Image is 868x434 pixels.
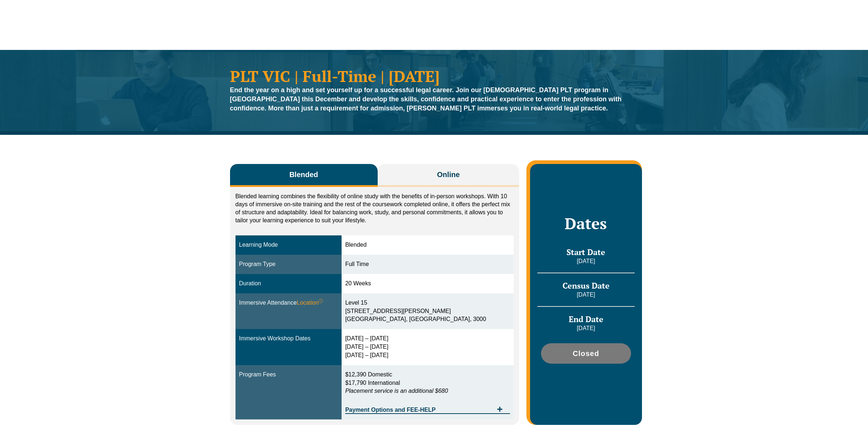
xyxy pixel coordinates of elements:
div: Learning Mode [239,241,338,249]
strong: End the year on a high and set yourself up for a successful legal career. Join our [DEMOGRAPHIC_D... [230,86,622,112]
span: Census Date [563,280,610,291]
div: [DATE] – [DATE] [DATE] – [DATE] [DATE] – [DATE] [345,335,510,360]
div: Immersive Workshop Dates [239,335,338,343]
div: Duration [239,279,338,288]
div: Immersive Attendance [239,299,338,307]
p: [DATE] [537,291,634,299]
span: Payment Options and FEE-HELP [345,407,493,413]
div: Blended [345,241,510,249]
span: Online [437,169,460,180]
div: Program Type [239,260,338,269]
div: Tabs. Open items with Enter or Space, close with Escape and navigate using the Arrow keys. [230,164,519,425]
div: Full Time [345,260,510,269]
div: Program Fees [239,371,338,379]
span: Location [297,299,323,307]
span: $12,390 Domestic [345,371,392,378]
a: Closed [541,343,631,364]
span: Closed [573,350,599,357]
h1: PLT VIC | Full-Time | [DATE] [230,68,638,84]
div: Level 15 [STREET_ADDRESS][PERSON_NAME] [GEOGRAPHIC_DATA], [GEOGRAPHIC_DATA], 3000 [345,299,510,324]
p: [DATE] [537,257,634,265]
em: Placement service is an additional $680 [345,388,448,394]
span: Start Date [567,247,605,257]
sup: ⓘ [319,298,323,304]
p: [DATE] [537,324,634,332]
p: Blended learning combines the flexibility of online study with the benefits of in-person workshop... [236,192,514,224]
h2: Dates [537,214,634,232]
div: 20 Weeks [345,279,510,288]
span: End Date [569,314,603,324]
span: Blended [289,169,318,180]
span: $17,790 International [345,380,400,386]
